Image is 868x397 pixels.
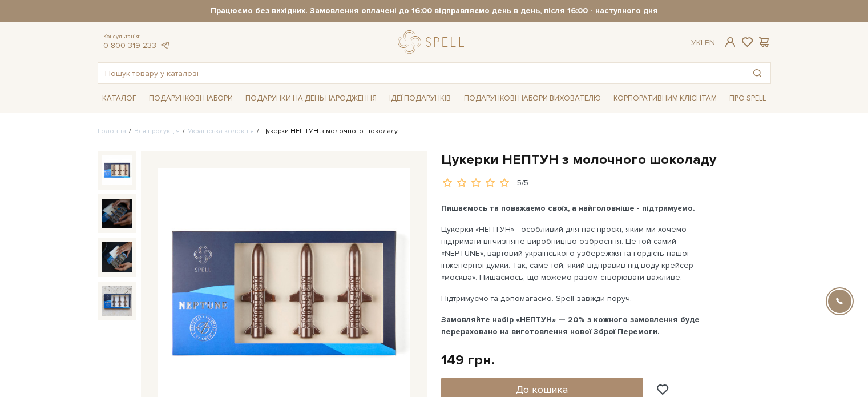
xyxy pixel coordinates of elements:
[517,178,528,189] div: 5/5
[98,63,744,83] input: Пошук товару у каталозі
[609,89,721,108] a: Корпоративним клієнтам
[159,41,171,50] a: telegram
[241,90,381,107] a: Подарунки на День народження
[701,38,703,47] span: |
[188,127,254,135] a: Українська колекція
[744,63,770,83] button: Пошук товару у каталозі
[98,6,771,16] strong: Працюємо без вихідних. Замовлення оплачені до 16:00 відправляємо день в день, після 16:00 - насту...
[459,89,605,108] a: Подарункові набори вихователю
[441,351,495,369] div: 149 грн.
[103,41,156,50] a: 0 800 319 233
[398,30,469,54] a: logo
[441,223,709,283] p: Цукерки «НЕПТУН» - особливий для нас проєкт, яким ми хочемо підтримати вітчизняне виробництво озб...
[103,33,171,41] span: Консультація:
[98,127,126,135] a: Головна
[254,126,398,137] li: Цукерки НЕПТУН з молочного шоколаду
[102,242,132,272] img: Цукерки НЕПТУН з молочного шоколаду
[441,292,709,304] p: Підтримуємо та допомагаємо. Spell завжди поруч.
[102,155,132,185] img: Цукерки НЕПТУН з молочного шоколаду
[516,383,568,396] span: До кошика
[705,38,715,47] a: En
[385,90,455,107] a: Ідеї подарунків
[102,199,132,228] img: Цукерки НЕПТУН з молочного шоколаду
[725,90,770,107] a: Про Spell
[441,315,700,336] b: Замовляйте набір «НЕПТУН» — 20% з кожного замовлення буде перераховано на виготовлення нової Збро...
[134,127,180,135] a: Вся продукція
[144,90,237,107] a: Подарункові набори
[441,151,771,169] h1: Цукерки НЕПТУН з молочного шоколаду
[102,286,132,316] img: Цукерки НЕПТУН з молочного шоколаду
[98,90,141,107] a: Каталог
[441,203,695,213] b: Пишаємось та поважаємо своїх, а найголовніше - підтримуємо.
[691,38,715,48] div: Ук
